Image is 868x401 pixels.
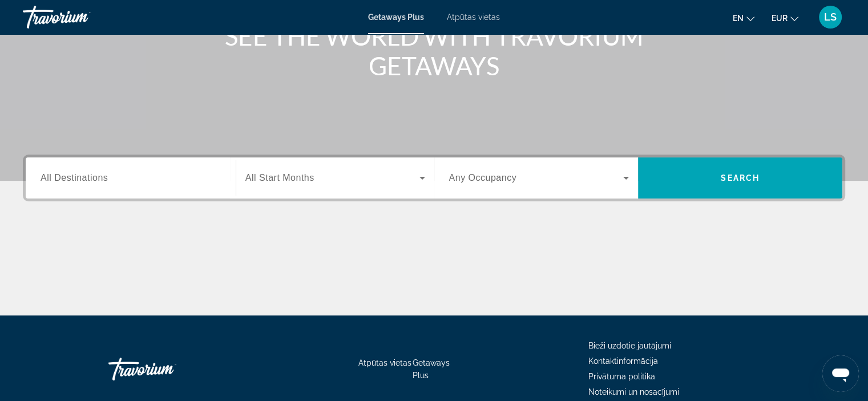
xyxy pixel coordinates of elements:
a: Atpūtas vietas [358,358,411,367]
iframe: Button to launch messaging window [822,355,859,392]
input: Izvēlieties galamērķi [41,172,221,185]
h1: SEE THE WORLD WITH TRAVORIUM GETAWAYS [220,21,648,80]
font: en [733,14,744,23]
span: Any Occupancy [449,173,517,183]
a: Noteikumi un nosacījumi [588,387,679,396]
span: Search [721,173,760,183]
a: Travorium [23,2,137,32]
font: EUR [772,14,788,23]
a: Doties mājās [108,352,223,386]
button: Mainīt valodu [733,10,754,26]
a: Bieži uzdotie jautājumi [588,341,671,350]
font: LS [824,11,837,23]
button: Lietotāja izvēlne [815,5,845,29]
a: Getaways Plus [368,13,424,22]
button: Meklēt [638,157,842,199]
a: Atpūtas vietas [447,13,500,22]
a: Kontaktinformācija [588,357,658,366]
a: Privātuma politika [588,372,655,381]
span: All Start Months [245,173,314,183]
button: Mainīt valūtu [772,10,798,26]
div: Meklēšanas logrīks [26,157,842,199]
a: Getaways Plus [413,358,450,380]
span: All Destinations [41,173,108,183]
